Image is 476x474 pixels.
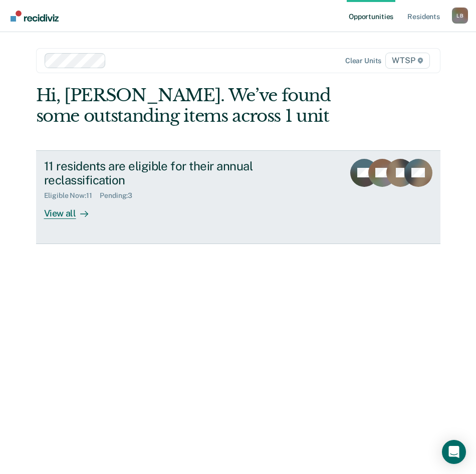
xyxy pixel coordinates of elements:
a: 11 residents are eligible for their annual reclassificationEligible Now:11Pending:3View all [36,150,440,244]
div: Pending : 3 [100,191,140,200]
div: 11 residents are eligible for their annual reclassification [44,159,336,188]
div: Hi, [PERSON_NAME]. We’ve found some outstanding items across 1 unit [36,85,360,126]
div: Eligible Now : 11 [44,191,100,200]
div: Clear units [345,57,382,65]
span: WTSP [385,53,429,69]
div: L B [452,8,468,24]
button: Profile dropdown button [452,8,468,24]
div: View all [44,200,100,219]
div: Open Intercom Messenger [442,440,466,464]
img: Recidiviz [11,11,59,22]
